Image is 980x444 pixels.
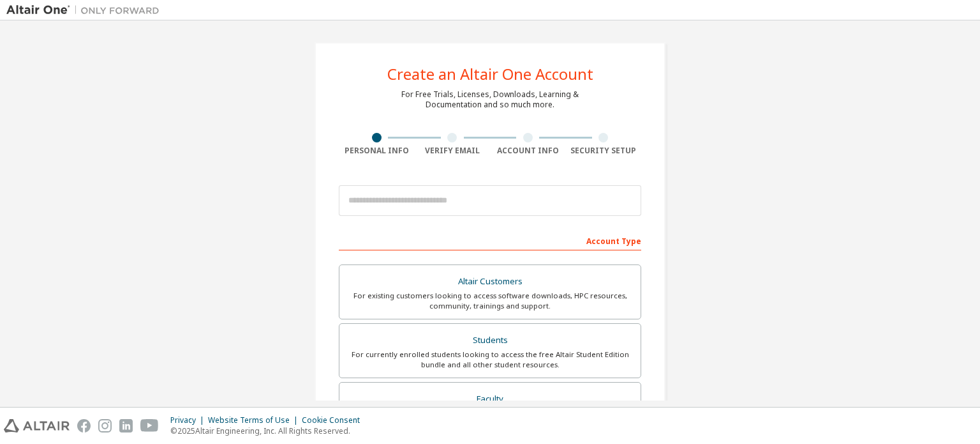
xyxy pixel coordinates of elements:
img: linkedin.svg [119,419,133,433]
div: Create an Altair One Account [387,66,593,82]
img: altair_logo.svg [4,419,70,433]
img: instagram.svg [98,419,112,433]
div: For Free Trials, Licenses, Downloads, Learning & Documentation and so much more. [401,89,579,110]
div: Privacy [170,415,208,425]
div: Security Setup [566,146,642,156]
div: Personal Info [339,146,415,156]
img: Altair One [6,4,166,17]
div: Altair Customers [347,273,633,291]
div: Cookie Consent [302,415,367,425]
div: Account Type [339,230,641,250]
div: For existing customers looking to access software downloads, HPC resources, community, trainings ... [347,291,633,311]
div: Faculty [347,390,633,408]
div: Website Terms of Use [208,415,302,425]
div: For currently enrolled students looking to access the free Altair Student Edition bundle and all ... [347,349,633,370]
div: Verify Email [415,146,491,156]
div: Students [347,332,633,349]
img: facebook.svg [77,419,91,433]
p: © 2025 Altair Engineering, Inc. All Rights Reserved. [170,425,367,436]
img: youtube.svg [140,419,159,433]
div: Account Info [490,146,566,156]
